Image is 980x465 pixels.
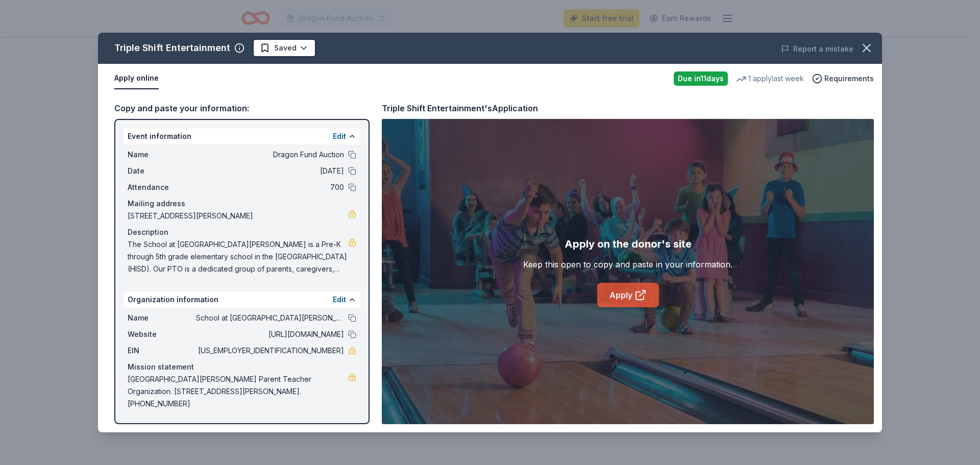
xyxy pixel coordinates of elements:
a: Apply [597,283,659,307]
span: Attendance [128,181,196,193]
span: Dragon Fund Auction [196,149,344,161]
span: The School at [GEOGRAPHIC_DATA][PERSON_NAME] is a Pre-K through 5th grade elementary school in th... [128,238,348,275]
div: Due in 11 days [674,71,728,86]
span: Date [128,165,196,177]
div: 1 apply last week [736,72,804,85]
span: [GEOGRAPHIC_DATA][PERSON_NAME] Parent Teacher Organization. [STREET_ADDRESS][PERSON_NAME]. [PHONE... [128,373,348,410]
span: Name [128,312,196,324]
div: Copy and paste your information: [114,102,370,115]
span: 700 [196,181,344,193]
div: Triple Shift Entertainment's Application [382,102,538,115]
div: Mission statement [128,361,356,373]
div: Keep this open to copy and paste in your information. [523,258,732,271]
div: Event information [124,128,360,144]
button: Report a mistake [781,43,853,55]
span: [DATE] [196,165,344,177]
span: [STREET_ADDRESS][PERSON_NAME] [128,210,348,222]
span: Requirements [824,72,874,85]
button: Apply online [114,68,159,89]
span: School at [GEOGRAPHIC_DATA][PERSON_NAME] [196,312,344,324]
div: Organization information [124,291,360,308]
span: Name [128,149,196,161]
span: EIN [128,345,196,357]
span: [US_EMPLOYER_IDENTIFICATION_NUMBER] [196,345,344,357]
div: Apply on the donor's site [565,236,692,252]
div: Mailing address [128,198,356,210]
button: Edit [333,293,346,306]
div: Triple Shift Entertainment [114,40,230,56]
button: Edit [333,130,346,142]
span: [URL][DOMAIN_NAME] [196,328,344,340]
span: Saved [274,42,297,54]
button: Saved [253,39,316,57]
span: Website [128,328,196,340]
button: Requirements [812,72,874,85]
div: Description [128,226,356,238]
